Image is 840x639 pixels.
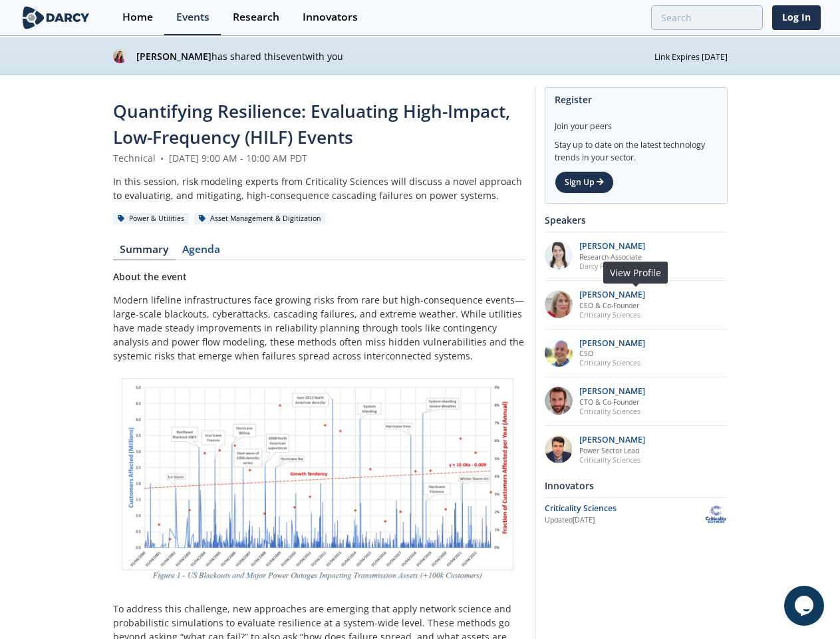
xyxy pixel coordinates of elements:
img: 7fd099ee-3020-413d-8a27-20701badd6bb [545,290,573,318]
div: Research [233,12,279,23]
p: [PERSON_NAME] [579,242,645,251]
div: Link Expires [DATE] [654,49,728,63]
a: Log In [772,5,821,30]
img: logo-wide.svg [20,6,92,29]
p: Research Associate [579,252,645,262]
input: Advanced Search [651,5,763,30]
div: Home [122,12,153,23]
p: CTO & Co-Founder [579,397,645,407]
p: Darcy Partners [579,262,645,271]
p: Modern lifeline infrastructures face growing risks from rare but high-consequence events—large-sc... [113,293,525,363]
div: Updated [DATE] [545,515,704,526]
div: Asset Management & Digitization [194,213,326,225]
div: Events [176,12,210,23]
img: Criticality Sciences [704,503,728,526]
div: Technical [DATE] 9:00 AM - 10:00 AM PDT [113,151,525,165]
p: [PERSON_NAME] [579,435,645,445]
p: Criticality Sciences [579,358,645,367]
img: 17420dea-bc41-4e79-95b0-d3e86d0e46f4 [545,435,573,463]
div: Innovators [303,12,358,23]
div: Stay up to date on the latest technology trends in your sector. [555,132,718,164]
div: Register [555,88,718,111]
strong: [PERSON_NAME] [136,50,211,63]
p: Power Sector Lead [579,446,645,455]
p: [PERSON_NAME] [579,290,645,300]
span: Quantifying Resilience: Evaluating High-Impact, Low-Frequency (HILF) Events [113,99,510,149]
p: Criticality Sciences [579,455,645,465]
p: [PERSON_NAME] [579,339,645,348]
div: Speakers [545,208,728,232]
p: CSO [579,349,645,358]
div: Join your peers [555,111,718,132]
img: 90f9c750-37bc-4a35-8c39-e7b0554cf0e9 [545,387,573,415]
img: qdh7Er9pRiGqDWE5eNkh [545,242,573,270]
a: Summary [113,244,176,260]
iframe: chat widget [784,586,827,626]
span: • [158,152,166,164]
strong: About the event [113,270,187,283]
p: Criticality Sciences [579,407,645,416]
div: In this session, risk modeling experts from Criticality Sciences will discuss a novel approach to... [113,174,525,202]
div: Criticality Sciences [545,503,704,515]
img: Image [113,372,525,592]
p: has shared this event with you [136,49,654,63]
a: Agenda [176,244,227,260]
a: Criticality Sciences Updated[DATE] Criticality Sciences [545,503,728,526]
p: [PERSON_NAME] [579,387,645,396]
div: Innovators [545,474,728,497]
p: Criticality Sciences [579,310,645,319]
p: CEO & Co-Founder [579,301,645,310]
img: PjDKf9DvQFCexQEOckkA [113,49,127,63]
a: Sign Up [555,171,614,194]
div: Power & Utilities [113,213,190,225]
img: c3fd1137-0e00-4905-b78a-d4f4255912ba [545,339,573,367]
